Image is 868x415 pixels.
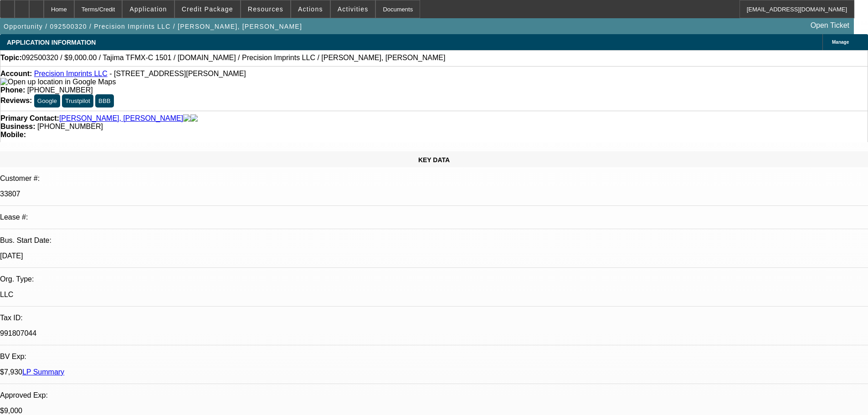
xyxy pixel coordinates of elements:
[298,5,323,13] span: Actions
[807,18,853,33] a: Open Ticket
[241,0,290,18] button: Resources
[0,78,116,86] img: Open up location in Google Maps
[22,54,446,62] span: 092500320 / $9,000.00 / Tajima TFMX-C 1501 / [DOMAIN_NAME] / Precision Imprints LLC / [PERSON_NAM...
[129,5,167,13] span: Application
[291,0,330,18] button: Actions
[22,368,64,376] a: LP Summary
[175,0,240,18] button: Credit Package
[123,0,174,18] button: Application
[109,70,246,77] span: - [STREET_ADDRESS][PERSON_NAME]
[0,70,32,77] strong: Account:
[331,0,375,18] button: Activities
[0,123,35,130] strong: Business:
[95,94,114,108] button: BBB
[0,131,26,138] strong: Mobile:
[0,78,116,86] a: View Google Maps
[0,114,59,123] strong: Primary Contact:
[832,40,849,45] span: Manage
[182,5,233,13] span: Credit Package
[59,114,183,123] a: [PERSON_NAME], [PERSON_NAME]
[0,54,22,62] strong: Topic:
[338,5,369,13] span: Activities
[34,70,108,77] a: Precision Imprints LLC
[7,39,96,46] span: APPLICATION INFORMATION
[183,114,190,123] img: facebook-icon.png
[248,5,283,13] span: Resources
[27,86,93,94] span: [PHONE_NUMBER]
[62,94,93,108] button: Trustpilot
[418,156,450,164] span: KEY DATA
[190,114,198,123] img: linkedin-icon.png
[0,86,25,94] strong: Phone:
[4,23,302,30] span: Opportunity / 092500320 / Precision Imprints LLC / [PERSON_NAME], [PERSON_NAME]
[34,94,60,108] button: Google
[37,123,103,130] span: [PHONE_NUMBER]
[0,97,32,104] strong: Reviews:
